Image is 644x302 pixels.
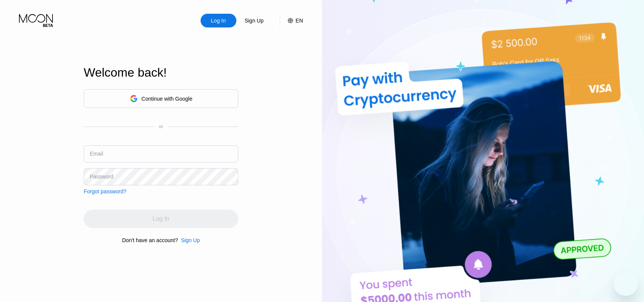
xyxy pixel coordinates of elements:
div: Welcome back! [84,66,238,80]
div: Log In [210,17,226,24]
div: EN [280,14,303,27]
div: Forgot password? [84,188,126,194]
div: Email [90,151,103,157]
div: Sign Up [178,237,200,243]
iframe: Bouton de lancement de la fenêtre de messagerie [614,271,638,296]
div: EN [296,18,303,24]
div: Continue with Google [84,89,238,108]
div: Continue with Google [142,96,193,102]
div: Password [90,173,113,180]
div: Sign Up [236,14,272,27]
div: Sign Up [244,17,265,24]
div: Log In [201,14,236,27]
div: Don't have an account? [122,237,178,243]
div: Sign Up [181,237,200,243]
div: or [159,124,163,129]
